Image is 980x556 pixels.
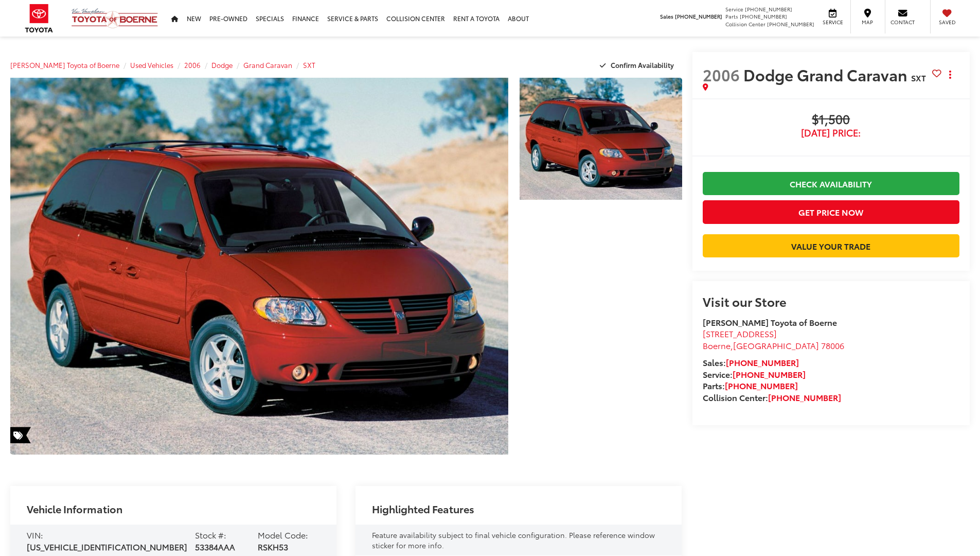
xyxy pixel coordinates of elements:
a: Value Your Trade [703,234,959,257]
img: Vic Vaughan Toyota of Boerne [71,8,158,29]
span: $1,500 [703,112,959,128]
span: [STREET_ADDRESS] [703,327,777,339]
strong: Service: [703,368,806,380]
span: Feature availability subject to final vehicle configuration. Please reference window sticker for ... [372,530,655,550]
span: Service [725,5,743,13]
span: Stock #: [195,529,226,541]
span: Model Code: [258,529,308,541]
span: [PHONE_NUMBER] [745,5,792,13]
span: dropdown dots [949,71,951,79]
a: Used Vehicles [130,60,173,69]
span: [US_VEHICLE_IDENTIFICATION_NUMBER] [27,541,187,552]
span: Dodge Grand Caravan [743,63,911,85]
span: , [703,339,844,351]
span: Confirm Availability [611,60,674,69]
span: Service [821,19,844,26]
span: Parts [725,12,738,20]
a: [STREET_ADDRESS] Boerne,[GEOGRAPHIC_DATA] 78006 [703,327,844,351]
button: Actions [941,65,959,83]
img: 2006 Dodge Grand Caravan SXT [5,76,513,457]
span: VIN: [27,529,43,541]
a: Expand Photo 1 [520,78,682,200]
span: Sales [660,12,673,20]
a: Check Availability [703,172,959,195]
a: [PERSON_NAME] Toyota of Boerne [10,60,119,69]
a: Dodge [211,60,233,69]
h2: Highlighted Features [372,503,474,514]
span: 78006 [821,339,844,351]
span: Saved [936,19,958,26]
span: Map [856,19,879,26]
a: [PHONE_NUMBER] [768,391,841,403]
a: [PHONE_NUMBER] [725,379,798,391]
span: Boerne [703,339,730,351]
a: SXT [303,60,315,69]
span: [PHONE_NUMBER] [675,12,722,20]
a: Grand Caravan [243,60,292,69]
span: SXT [911,72,926,83]
span: Contact [890,19,915,26]
a: 2006 [184,60,201,69]
h2: Visit our Store [703,294,959,308]
span: 53384AAA [195,541,235,552]
h2: Vehicle Information [27,503,122,514]
span: Collision Center [725,20,765,28]
span: [PHONE_NUMBER] [767,20,814,28]
strong: Parts: [703,379,798,391]
span: [DATE] Price: [703,128,959,138]
span: [PHONE_NUMBER] [740,12,787,20]
strong: Sales: [703,356,799,368]
img: 2006 Dodge Grand Caravan SXT [518,76,683,201]
a: [PHONE_NUMBER] [726,356,799,368]
span: 2006 [703,63,740,85]
strong: Collision Center: [703,391,841,403]
strong: [PERSON_NAME] Toyota of Boerne [703,316,837,328]
a: Expand Photo 0 [10,78,508,455]
span: [GEOGRAPHIC_DATA] [733,339,819,351]
button: Get Price Now [703,200,959,223]
span: RSKH53 [258,541,288,552]
button: Confirm Availability [594,56,682,74]
a: [PHONE_NUMBER] [733,368,806,380]
span: Special [10,427,31,443]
